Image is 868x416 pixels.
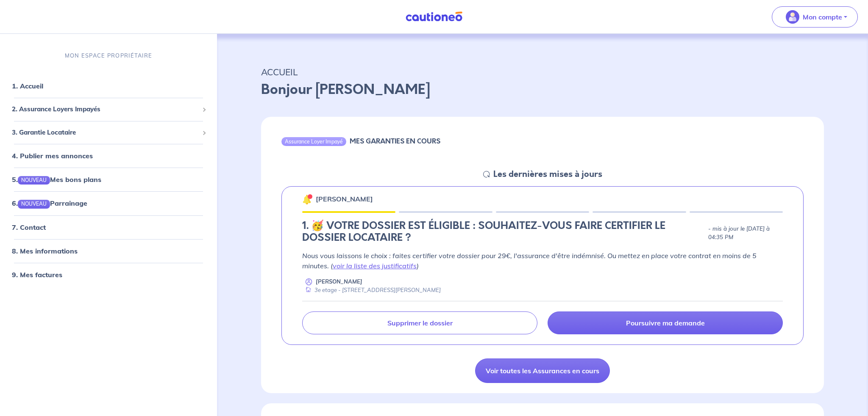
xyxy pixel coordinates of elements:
p: [PERSON_NAME] [316,194,373,204]
div: 8. Mes informations [3,242,214,259]
div: 2. Assurance Loyers Impayés [3,101,214,118]
p: [PERSON_NAME] [316,278,362,286]
a: Supprimer le dossier [302,311,537,334]
div: 3e etage - [STREET_ADDRESS][PERSON_NAME] [302,286,441,294]
h5: Les dernières mises à jours [493,169,602,179]
h4: 1. 🥳 VOTRE DOSSIER EST ÉLIGIBLE : SOUHAITEZ-VOUS FAIRE CERTIFIER LE DOSSIER LOCATAIRE ? [302,220,705,244]
img: 🔔 [302,194,312,204]
div: 3. Garantie Locataire [3,124,214,141]
a: 6.NOUVEAUParrainage [12,199,87,208]
a: 4. Publier mes annonces [12,152,93,160]
p: Poursuivre ma demande [626,319,705,327]
p: Mon compte [803,12,842,22]
div: 4. Publier mes annonces [3,147,214,164]
div: 1. Accueil [3,77,214,94]
a: Poursuivre ma demande [548,311,783,334]
p: ACCUEIL [261,64,824,80]
span: 3. Garantie Locataire [12,128,199,138]
button: illu_account_valid_menu.svgMon compte [772,6,858,28]
img: Cautioneo [402,11,466,22]
a: voir la liste des justificatifs [333,262,417,270]
p: Supprimer le dossier [387,319,453,327]
img: illu_account_valid_menu.svg [786,10,799,24]
p: Bonjour [PERSON_NAME] [261,80,824,100]
div: 7. Contact [3,219,214,236]
h6: MES GARANTIES EN COURS [350,137,440,145]
a: 9. Mes factures [12,270,62,279]
div: state: CERTIFICATION-CHOICE, Context: NEW,MAYBE-CERTIFICATE,ALONE,LESSOR-DOCUMENTS [302,220,783,248]
div: 5.NOUVEAUMes bons plans [3,171,214,188]
a: 7. Contact [12,223,46,231]
a: 5.NOUVEAUMes bons plans [12,175,101,184]
span: 2. Assurance Loyers Impayés [12,105,199,114]
div: 6.NOUVEAUParrainage [3,195,214,212]
a: 1. Accueil [12,82,43,90]
a: 8. Mes informations [12,247,78,255]
p: - mis à jour le [DATE] à 04:35 PM [708,225,783,242]
div: Assurance Loyer Impayé [281,137,346,146]
p: MON ESPACE PROPRIÉTAIRE [65,52,152,60]
div: 9. Mes factures [3,266,214,283]
p: Nous vous laissons le choix : faites certifier votre dossier pour 29€, l'assurance d'être indémni... [302,251,783,271]
a: Voir toutes les Assurances en cours [475,358,610,383]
